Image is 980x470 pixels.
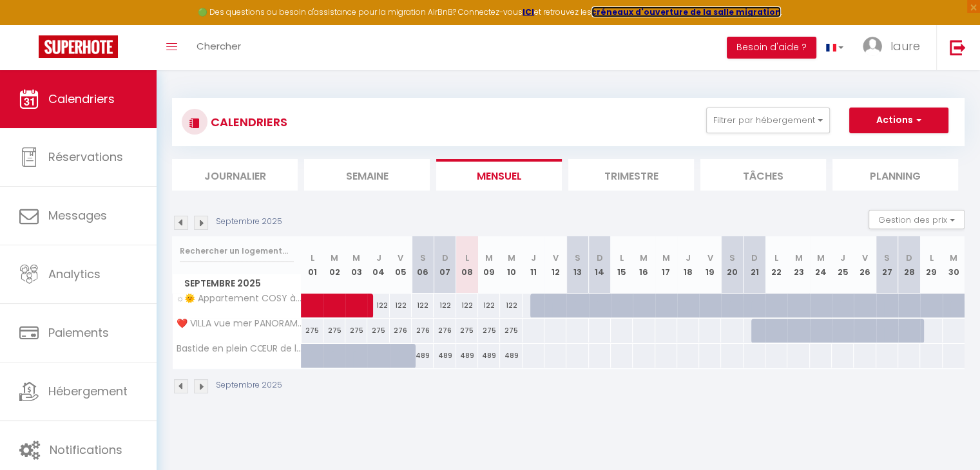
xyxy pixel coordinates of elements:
button: Besoin d'aide ? [727,37,816,59]
th: 08 [456,236,478,294]
span: Messages [48,207,107,223]
abbr: S [420,252,426,264]
th: 07 [434,236,456,294]
abbr: V [862,252,868,264]
div: 275 [367,319,389,343]
div: 275 [345,319,367,343]
span: Calendriers [48,91,115,107]
abbr: J [376,252,381,264]
abbr: J [531,252,536,264]
span: Réservations [48,149,123,165]
div: 275 [500,319,522,343]
abbr: L [774,252,778,264]
div: 275 [478,319,500,343]
abbr: M [950,252,957,264]
th: 22 [765,236,787,294]
div: 122 [500,294,522,317]
abbr: L [620,252,624,264]
abbr: M [352,252,360,264]
abbr: V [707,252,713,264]
abbr: M [640,252,648,264]
a: ... laure [853,25,936,70]
div: 489 [500,344,522,368]
div: 275 [302,319,323,343]
span: Analytics [48,266,101,282]
abbr: M [485,252,493,264]
a: créneaux d'ouverture de la salle migration [591,6,781,17]
img: Super Booking [39,35,118,58]
th: 04 [367,236,389,294]
th: 17 [655,236,677,294]
abbr: M [795,252,803,264]
li: Tâches [700,159,826,191]
div: 122 [478,294,500,317]
th: 12 [544,236,566,294]
div: 489 [456,344,478,368]
button: Ouvrir le widget de chat LiveChat [10,5,49,44]
th: 03 [345,236,367,294]
th: 24 [810,236,832,294]
div: 122 [434,294,456,317]
abbr: M [817,252,825,264]
abbr: M [662,252,670,264]
th: 27 [876,236,898,294]
div: 275 [456,319,478,343]
th: 26 [854,236,876,294]
span: Notifications [50,442,122,458]
th: 19 [699,236,721,294]
th: 06 [412,236,434,294]
button: Gestion des prix [869,210,965,229]
abbr: D [597,252,603,264]
span: Paiements [48,324,109,341]
div: 275 [323,319,345,343]
th: 02 [323,236,345,294]
abbr: L [311,252,314,264]
li: Semaine [304,159,430,191]
abbr: D [906,252,912,264]
th: 23 [787,236,809,294]
abbr: D [442,252,448,264]
a: Chercher [187,25,251,70]
abbr: S [729,252,735,264]
abbr: V [398,252,403,264]
p: Septembre 2025 [216,216,282,228]
img: ... [863,37,882,56]
th: 15 [611,236,633,294]
button: Filtrer par hébergement [706,108,830,133]
th: 18 [677,236,699,294]
div: 489 [412,344,434,368]
li: Journalier [172,159,298,191]
div: 122 [456,294,478,317]
span: Bastide en plein CŒUR de la vallée provençale [175,344,303,353]
th: 05 [390,236,412,294]
a: ICI [523,6,534,17]
div: 489 [434,344,456,368]
abbr: V [553,252,559,264]
abbr: L [465,252,469,264]
div: 276 [412,319,434,343]
button: Actions [849,108,948,133]
abbr: J [840,252,845,264]
span: Hébergement [48,383,128,399]
th: 30 [943,236,965,294]
div: 122 [412,294,434,317]
abbr: S [575,252,581,264]
span: laure [890,38,920,54]
th: 16 [633,236,655,294]
li: Trimestre [568,159,694,191]
abbr: S [884,252,890,264]
div: 276 [390,319,412,343]
abbr: D [751,252,758,264]
th: 09 [478,236,500,294]
input: Rechercher un logement... [180,240,294,263]
th: 13 [566,236,588,294]
th: 28 [898,236,920,294]
abbr: L [929,252,933,264]
abbr: J [686,252,691,264]
p: Septembre 2025 [216,379,282,391]
li: Planning [832,159,958,191]
th: 10 [500,236,522,294]
abbr: M [331,252,338,264]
